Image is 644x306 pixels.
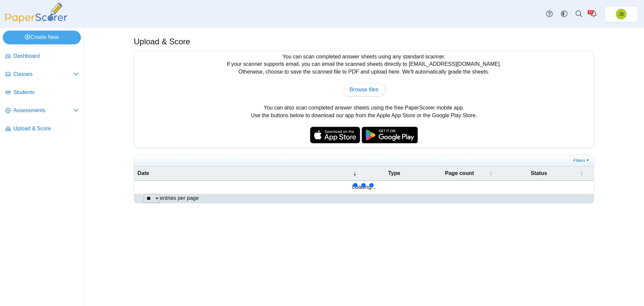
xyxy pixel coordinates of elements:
a: Classes [3,67,82,83]
span: Type [364,170,425,177]
span: Upload & Score [13,125,79,132]
span: Classes [13,71,73,78]
a: Upload & Score [3,121,82,137]
a: Filters [572,157,592,164]
label: entries per page [160,195,199,201]
span: Dashboard [13,52,79,60]
span: Date [138,170,352,177]
span: Date : Activate to remove sorting [353,170,357,177]
a: Browse files [342,83,385,96]
img: PaperScorer [3,3,70,23]
span: Status [499,170,578,177]
span: Students [13,89,79,96]
img: apple-store-badge.svg [310,127,360,143]
a: PaperScorer [3,18,70,24]
a: Alerts [586,7,601,21]
img: google-play-badge.png [362,127,418,143]
span: Assessments [13,107,73,114]
a: Assessments [3,103,82,119]
span: Page count [431,170,487,177]
div: You can scan completed answer sheets using any standard scanner. If your scanner supports email, ... [134,51,594,148]
a: Joel Boyd [604,6,638,22]
td: Loading... [134,181,594,193]
span: Browse files [350,87,378,92]
a: Create New [3,31,81,44]
span: Joel Boyd [619,12,624,16]
a: Students [3,85,82,101]
h1: Upload & Score [134,36,190,47]
span: Status : Activate to sort [580,170,584,177]
span: Page count : Activate to sort [489,170,493,177]
a: Dashboard [3,48,82,64]
span: Joel Boyd [616,9,627,19]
